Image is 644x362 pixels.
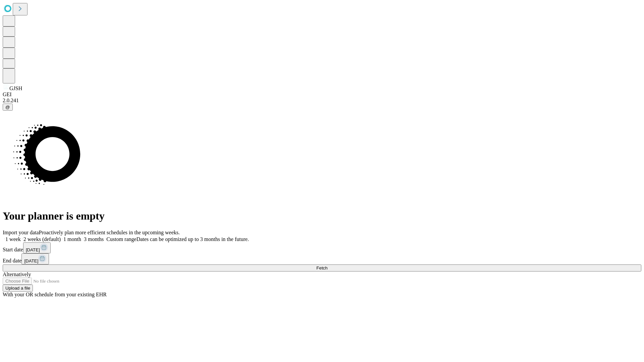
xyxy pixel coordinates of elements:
button: [DATE] [23,242,51,253]
div: 2.0.241 [3,98,641,104]
span: Proactively plan more efficient schedules in the upcoming weeks. [39,230,180,235]
h1: Your planner is empty [3,210,641,222]
span: Fetch [316,265,327,270]
button: @ [3,104,13,111]
span: Alternatively [3,271,31,277]
span: [DATE] [26,247,40,252]
span: 2 weeks (default) [23,236,61,242]
button: [DATE] [21,253,49,264]
span: With your OR schedule from your existing EHR [3,292,107,297]
span: GJSH [9,85,22,91]
span: Custom range [106,236,136,242]
div: Start date [3,242,641,253]
button: Fetch [3,264,641,271]
span: 1 week [5,236,21,242]
span: [DATE] [24,258,38,263]
div: End date [3,253,641,264]
span: @ [5,105,10,110]
div: GEI [3,92,641,98]
span: 3 months [84,236,104,242]
span: Import your data [3,230,39,235]
button: Upload a file [3,285,33,292]
span: Dates can be optimized up to 3 months in the future. [137,236,249,242]
span: 1 month [63,236,81,242]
